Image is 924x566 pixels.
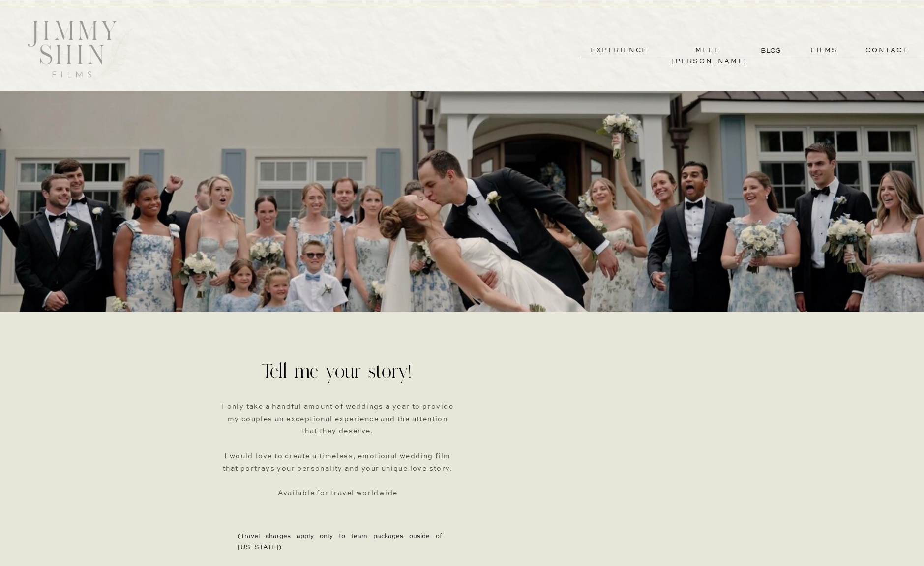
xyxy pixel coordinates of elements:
h1: Tell me your story! [262,360,414,394]
a: contact [852,45,923,56]
a: BLOG [761,45,783,56]
a: meet [PERSON_NAME] [671,45,744,56]
a: experience [583,45,656,56]
p: (Travel charges apply only to team packages ouside of [US_STATE]) [238,531,442,541]
h3: I only take a handful amount of weddings a year to provide my couples an exceptional experience a... [222,401,454,503]
a: films [800,45,848,56]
